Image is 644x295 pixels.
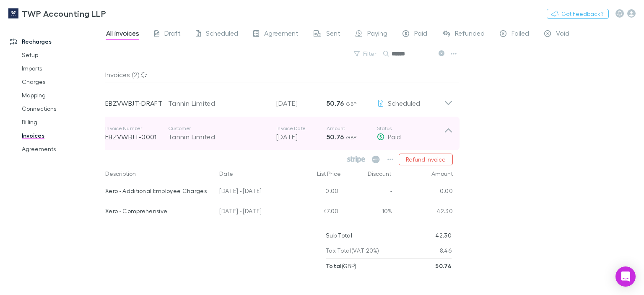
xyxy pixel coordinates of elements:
[168,98,268,108] div: Tannin Limited
[392,202,453,222] div: 42.30
[291,182,342,202] div: 0.00
[164,29,181,40] span: Draft
[13,115,110,129] a: Billing
[13,142,110,156] a: Agreements
[342,182,392,202] div: -
[168,132,268,142] div: Tannin Limited
[106,29,139,40] span: All invoices
[342,202,392,222] div: 10%
[168,125,268,132] p: Customer
[392,182,453,202] div: 0.00
[326,262,342,269] strong: Total
[440,243,452,258] p: 8.46
[435,228,452,243] p: 42.30
[326,243,379,258] p: Tax Total (VAT 20%)
[327,99,344,107] strong: 50.76
[276,125,327,132] p: Invoice Date
[105,182,213,200] div: Xero - Additional Employee Charges
[13,75,110,89] a: Charges
[216,202,291,222] div: [DATE] - [DATE]
[99,83,460,117] div: EBZVWBJT-DRAFTTannin Limited[DATE]50.76 GBPScheduled
[206,29,238,40] span: Scheduled
[326,29,340,40] span: Sent
[13,89,110,102] a: Mapping
[13,102,110,115] a: Connections
[105,98,168,108] p: EBZVWBJT-DRAFT
[13,129,110,142] a: Invoices
[216,182,291,202] div: [DATE] - [DATE]
[13,62,110,75] a: Imports
[377,125,444,132] p: Status
[326,258,356,274] p: ( GBP )
[3,3,111,23] a: TWP Accounting LLP
[399,154,453,165] button: Refund Invoice
[388,99,420,107] span: Scheduled
[414,29,427,40] span: Paid
[105,132,168,142] p: EBZVWBJT-0001
[2,35,110,48] a: Recharges
[327,125,377,132] p: Amount
[346,101,356,107] span: GBP
[388,133,401,141] span: Paid
[367,29,387,40] span: Paying
[22,8,106,18] h3: TWP Accounting LLP
[350,49,382,59] button: Filter
[326,228,352,243] p: Sub Total
[264,29,299,40] span: Agreement
[346,134,356,141] span: GBP
[276,132,327,142] p: [DATE]
[291,202,342,222] div: 47.00
[547,9,609,19] button: Got Feedback?
[512,29,529,40] span: Failed
[105,202,213,220] div: Xero - Comprehensive
[556,29,569,40] span: Void
[13,48,110,62] a: Setup
[99,117,460,150] div: Invoice NumberEBZVWBJT-0001CustomerTannin LimitedInvoice Date[DATE]Amount50.76 GBPStatusPaid
[105,125,168,132] p: Invoice Number
[276,98,327,108] p: [DATE]
[436,262,452,269] strong: 50.76
[327,133,344,141] strong: 50.76
[615,266,636,287] div: Open Intercom Messenger
[455,29,485,40] span: Refunded
[8,8,18,18] img: TWP Accounting LLP's Logo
